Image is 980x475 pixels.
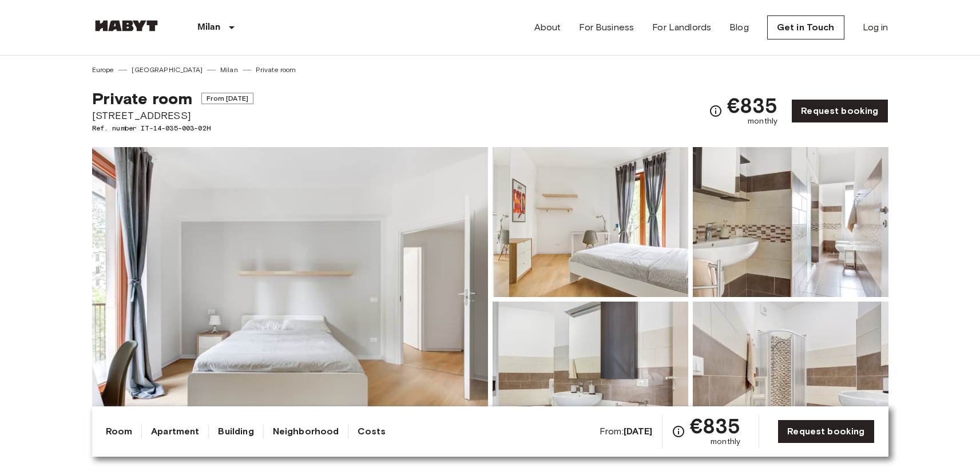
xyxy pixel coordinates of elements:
a: Request booking [791,99,888,123]
a: Milan [220,65,238,75]
span: From: [600,425,653,438]
svg: Check cost overview for full price breakdown. Please note that discounts apply to new joiners onl... [709,104,723,118]
a: Blog [729,21,749,34]
a: Room [106,425,133,438]
a: Europe [92,65,114,75]
img: Marketing picture of unit IT-14-035-003-02H [92,147,488,452]
span: €835 [690,415,741,436]
span: Private room [92,89,193,108]
a: About [534,21,561,34]
b: [DATE] [624,426,653,437]
span: monthly [711,436,740,448]
span: €835 [727,95,778,116]
span: monthly [748,116,777,127]
p: Milan [197,21,221,34]
img: Picture of unit IT-14-035-003-02H [493,302,688,452]
svg: Check cost overview for full price breakdown. Please note that discounts apply to new joiners onl... [672,425,685,438]
img: Picture of unit IT-14-035-003-02H [493,147,688,297]
span: [STREET_ADDRESS] [92,108,253,123]
span: Ref. number IT-14-035-003-02H [92,123,253,133]
a: Private room [256,65,296,75]
img: Habyt [92,20,161,31]
a: Neighborhood [273,425,339,438]
a: Building [218,425,253,438]
a: For Landlords [652,21,711,34]
a: Request booking [777,419,874,444]
img: Picture of unit IT-14-035-003-02H [693,147,888,297]
a: Apartment [151,425,199,438]
a: Log in [863,21,888,34]
span: From [DATE] [201,93,253,104]
a: Costs [358,425,386,438]
a: [GEOGRAPHIC_DATA] [132,65,203,75]
img: Picture of unit IT-14-035-003-02H [693,302,888,452]
a: Get in Touch [767,15,844,39]
a: For Business [579,21,634,34]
